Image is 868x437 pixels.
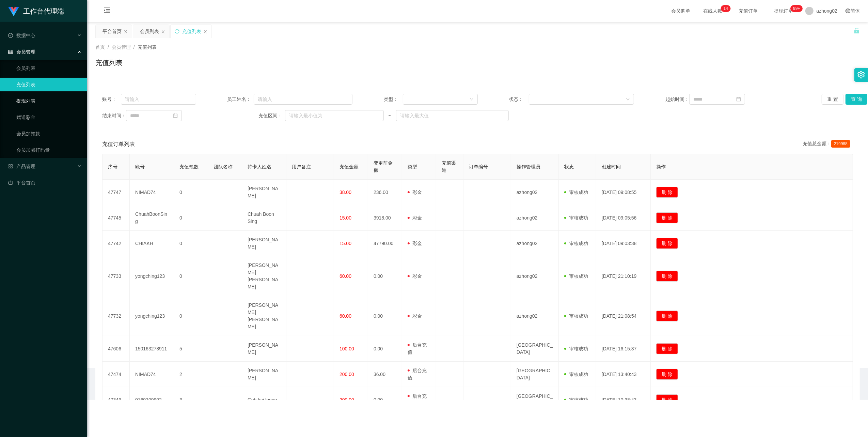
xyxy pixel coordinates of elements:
span: 后台充值 [408,393,427,406]
sup: 14 [721,5,731,12]
span: 审核成功 [564,372,588,377]
span: 团队名称 [214,164,233,169]
span: 审核成功 [564,273,588,279]
span: 员工姓名： [227,96,254,103]
td: [DATE] 16:15:37 [596,336,651,362]
span: 类型 [408,164,417,169]
span: 审核成功 [564,397,588,403]
span: 彩金 [408,215,422,221]
td: [GEOGRAPHIC_DATA] [511,362,559,387]
i: 图标: calendar [736,97,741,102]
span: 219988 [831,140,850,148]
i: 图标: sync [175,29,179,34]
td: 5 [174,336,208,362]
button: 查 询 [846,94,867,105]
i: 图标: calendar [173,113,178,118]
span: 充值金额 [340,164,359,169]
span: 状态 [564,164,574,169]
td: [DATE] 13:40:43 [596,362,651,387]
td: 0.00 [368,387,402,413]
span: 类型： [384,96,403,103]
td: [GEOGRAPHIC_DATA] [511,387,559,413]
div: 会员列表 [140,25,159,38]
span: 首页 [95,44,105,50]
span: 充值订单 [735,9,761,13]
span: 审核成功 [564,215,588,221]
span: 在线人数 [700,9,726,13]
span: 38.00 [340,190,351,195]
span: 用户备注 [292,164,311,169]
td: yongching123 [130,256,174,296]
a: 充值列表 [16,78,82,91]
td: Chuah Boon Sing [242,205,286,231]
span: 变更前金额 [374,160,393,173]
span: 彩金 [408,190,422,195]
input: 请输入 [121,94,196,105]
div: 充值总金额： [803,140,853,148]
button: 删 除 [656,343,678,354]
button: 删 除 [656,187,678,198]
button: 重 置 [822,94,843,105]
span: 提现订单 [771,9,796,13]
td: [DATE] 21:10:19 [596,256,651,296]
span: 200.00 [340,372,354,377]
td: [DATE] 09:08:55 [596,180,651,205]
button: 删 除 [656,369,678,380]
i: 图标: close [161,30,165,34]
td: 47349 [102,387,130,413]
button: 删 除 [656,394,678,405]
a: 会员加减打码量 [16,143,82,157]
span: 序号 [108,164,117,169]
span: 操作管理员 [517,164,540,169]
td: 0 [174,256,208,296]
span: 持卡人姓名 [248,164,271,169]
a: 图标: dashboard平台首页 [8,176,82,190]
td: [PERSON_NAME] [PERSON_NAME] [242,296,286,336]
i: 图标: down [626,97,630,102]
div: 平台首页 [102,25,122,38]
td: [PERSON_NAME] [242,180,286,205]
span: 60.00 [340,313,351,319]
td: 3918.00 [368,205,402,231]
span: 后台充值 [408,368,427,380]
td: 0 [174,296,208,336]
span: 彩金 [408,313,422,319]
span: 订单编号 [469,164,488,169]
td: [DATE] 09:03:38 [596,231,651,256]
span: 状态： [509,96,529,103]
span: 60.00 [340,273,351,279]
span: 充值渠道 [442,160,456,173]
td: [PERSON_NAME] [242,362,286,387]
td: 0.00 [368,296,402,336]
span: 产品管理 [8,164,35,169]
i: 图标: global [846,9,850,13]
td: NIMAD74 [130,180,174,205]
span: 15.00 [340,241,351,246]
span: 审核成功 [564,190,588,195]
input: 请输入 [254,94,352,105]
td: [DATE] 21:08:54 [596,296,651,336]
td: [PERSON_NAME] [242,336,286,362]
td: Goh kai loong [242,387,286,413]
td: 0 [174,205,208,231]
span: / [108,44,109,50]
td: 47732 [102,296,130,336]
a: 工作台代理端 [8,8,64,14]
td: 47745 [102,205,130,231]
td: azhong02 [511,180,559,205]
span: ~ [384,112,396,119]
i: 图标: close [124,30,128,34]
i: 图标: unlock [854,28,860,34]
span: 后台充值 [408,342,427,355]
td: 47747 [102,180,130,205]
span: 会员管理 [8,49,35,55]
span: 审核成功 [564,346,588,351]
span: 审核成功 [564,241,588,246]
span: 创建时间 [602,164,621,169]
i: 图标: close [203,30,207,34]
td: 236.00 [368,180,402,205]
a: 会员加扣款 [16,127,82,140]
span: 充值笔数 [179,164,199,169]
td: 0.00 [368,256,402,296]
img: logo.9652507e.png [8,7,19,16]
